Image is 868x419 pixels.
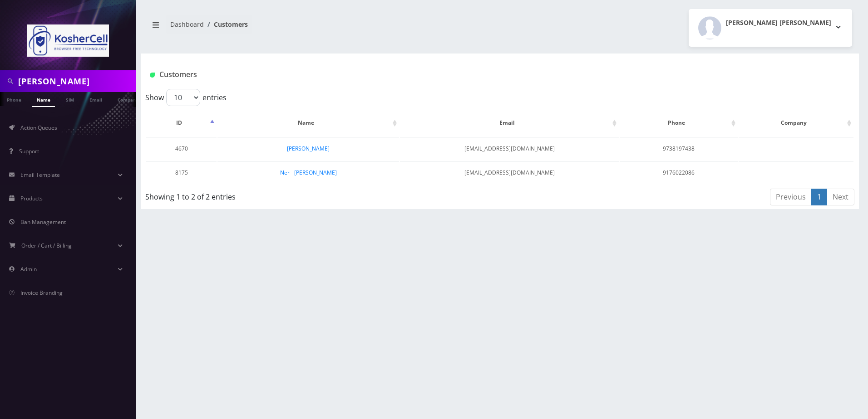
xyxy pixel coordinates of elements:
td: 4670 [146,137,217,160]
span: Order / Cart / Billing [21,242,72,249]
th: Name: activate to sort column ascending [217,110,399,136]
span: Admin [20,265,37,273]
span: Products [20,195,43,202]
td: [EMAIL_ADDRESS][DOMAIN_NAME] [400,137,619,160]
span: Support [19,147,39,155]
img: KosherCell [27,24,109,57]
a: Phone [2,92,26,106]
span: Email Template [20,171,60,179]
a: Email [85,92,107,106]
input: Search in Company [18,73,134,90]
td: 9738197438 [620,137,738,160]
label: Show entries [145,89,227,106]
select: Showentries [166,89,200,106]
div: Showing 1 to 2 of 2 entries [145,188,434,202]
th: Email: activate to sort column ascending [400,110,619,136]
a: SIM [61,92,79,106]
td: [EMAIL_ADDRESS][DOMAIN_NAME] [400,161,619,184]
li: Customers [204,19,248,29]
td: 8175 [146,161,217,184]
span: Action Queues [20,124,57,132]
h1: Customers [150,70,731,79]
a: Company [113,92,143,106]
span: Invoice Branding [20,289,63,297]
a: 1 [811,189,827,205]
a: [PERSON_NAME] [287,145,330,152]
a: Next [827,189,854,205]
span: Ban Management [20,218,66,226]
a: Previous [770,189,812,205]
th: Phone: activate to sort column ascending [620,110,738,136]
button: [PERSON_NAME] [PERSON_NAME] [689,9,852,47]
a: Name [32,92,55,107]
nav: breadcrumb [148,15,493,41]
td: 9176022086 [620,161,738,184]
a: Ner - [PERSON_NAME] [280,169,337,176]
a: Dashboard [170,20,204,29]
th: Company: activate to sort column ascending [739,110,853,136]
th: ID: activate to sort column descending [146,110,217,136]
h2: [PERSON_NAME] [PERSON_NAME] [726,19,831,27]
